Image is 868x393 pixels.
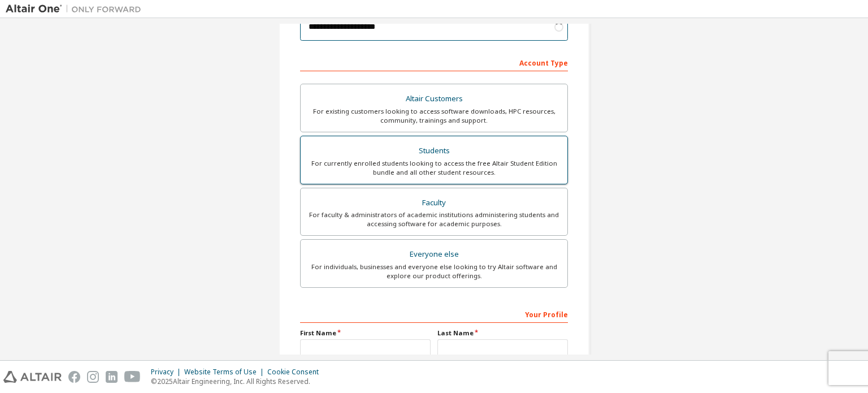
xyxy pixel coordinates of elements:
div: Faculty [307,195,561,211]
img: facebook.svg [68,371,80,383]
label: First Name [300,329,431,338]
p: © 2025 Altair Engineering, Inc. All Rights Reserved. [151,377,325,386]
div: Website Terms of Use [184,368,267,377]
div: Your Profile [300,305,568,323]
label: Last Name [437,329,568,338]
img: youtube.svg [124,371,141,383]
div: For currently enrolled students looking to access the free Altair Student Edition bundle and all ... [307,159,561,177]
img: instagram.svg [87,371,99,383]
img: linkedin.svg [106,371,118,383]
div: Students [307,143,561,159]
div: Privacy [151,368,184,377]
img: Altair One [6,3,147,15]
div: Everyone else [307,247,561,262]
div: Account Type [300,53,568,71]
div: Cookie Consent [267,368,325,377]
div: For individuals, businesses and everyone else looking to try Altair software and explore our prod... [307,262,561,280]
div: For faculty & administrators of academic institutions administering students and accessing softwa... [307,210,561,228]
img: altair_logo.svg [3,371,62,383]
div: Altair Customers [307,91,561,107]
div: For existing customers looking to access software downloads, HPC resources, community, trainings ... [307,107,561,125]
